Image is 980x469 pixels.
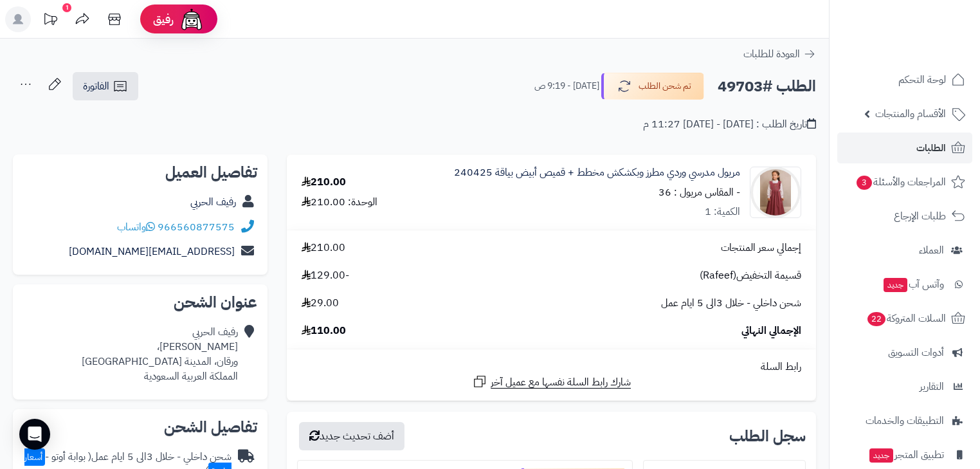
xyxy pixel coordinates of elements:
[34,6,66,35] a: تحديثات المنصة
[837,201,972,232] a: طلبات الإرجاع
[837,235,972,266] a: العملاء
[472,374,631,390] a: شارك رابط السلة نفسها مع عميل آخر
[302,268,349,283] span: -129.00
[73,72,138,100] a: الفاتورة
[302,195,377,210] div: الوحدة: 210.00
[292,360,811,374] div: رابط السلة
[82,325,238,383] div: رفيف الحربي [PERSON_NAME]، ورقان، المدينة [GEOGRAPHIC_DATA] المملكة العربية السعودية
[837,167,972,198] a: المراجعات والأسئلة3
[302,296,339,311] span: 29.00
[888,344,944,362] span: أدوات التسويق
[705,205,740,219] div: الكمية: 1
[601,73,704,100] button: تم شحن الطلب
[69,244,235,259] a: [EMAIL_ADDRESS][DOMAIN_NAME]
[743,46,816,62] a: العودة للطلبات
[534,80,599,93] small: [DATE] - 9:19 ص
[23,419,257,435] h2: تفاصيل الشحن
[919,241,944,259] span: العملاء
[875,105,946,123] span: الأقسام والمنتجات
[837,133,972,163] a: الطلبات
[302,324,346,338] span: 110.00
[302,175,346,190] div: 210.00
[491,375,631,390] span: شارك رابط السلة نفسها مع عميل آخر
[866,412,944,430] span: التطبيقات والخدمات
[153,12,174,27] span: رفيق
[869,448,893,463] span: جديد
[83,78,109,94] span: الفاتورة
[158,219,235,235] a: 966560877575
[837,405,972,436] a: التطبيقات والخدمات
[117,219,155,235] a: واتساب
[23,165,257,180] h2: تفاصيل العميل
[837,337,972,368] a: أدوات التسويق
[916,139,946,157] span: الطلبات
[857,176,872,190] span: 3
[19,419,50,450] div: Open Intercom Messenger
[866,309,946,327] span: السلات المتروكة
[893,35,968,62] img: logo-2.png
[721,241,801,255] span: إجمالي سعر المنتجات
[299,422,404,450] button: أضف تحديث جديد
[454,165,740,180] a: مريول مدرسي وردي مطرز وبكشكش مخطط + قميص أبيض بياقة 240425
[62,3,71,12] div: 1
[743,46,800,62] span: العودة للطلبات
[867,312,885,326] span: 22
[190,194,236,210] a: رفيف الحربي
[837,269,972,300] a: وآتس آبجديد
[658,185,740,200] small: - المقاس مريول : 36
[179,6,204,32] img: ai-face.png
[700,268,801,283] span: قسيمة التخفيض(Rafeef)
[741,324,801,338] span: الإجمالي النهائي
[868,446,944,464] span: تطبيق المتجر
[855,173,946,191] span: المراجعات والأسئلة
[894,207,946,225] span: طلبات الإرجاع
[718,73,816,100] h2: الطلب #49703
[882,275,944,293] span: وآتس آب
[837,303,972,334] a: السلات المتروكة22
[837,64,972,95] a: لوحة التحكم
[837,371,972,402] a: التقارير
[661,296,801,311] span: شحن داخلي - خلال 3الى 5 ايام عمل
[729,428,806,444] h3: سجل الطلب
[898,71,946,89] span: لوحة التحكم
[643,117,816,132] div: تاريخ الطلب : [DATE] - [DATE] 11:27 م
[302,241,345,255] span: 210.00
[884,278,907,292] span: جديد
[23,295,257,310] h2: عنوان الشحن
[920,378,944,396] span: التقارير
[750,167,801,218] img: 1754316443-1000443913-90x90.jpg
